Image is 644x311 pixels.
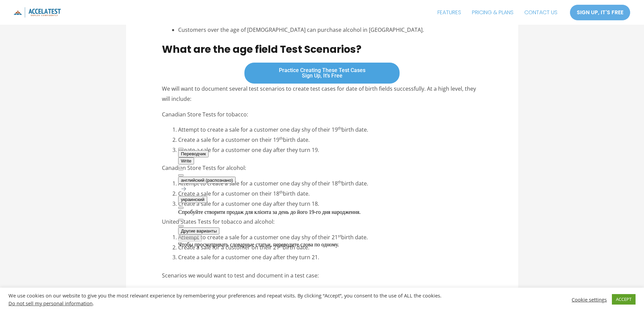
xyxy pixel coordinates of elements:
a: Do not sell my personal information [8,300,93,307]
li: Attempt to create a sale for a customer one day shy of their 19 birth date. [178,125,482,135]
p: Scenarios we would want to test and document in a test case: [162,271,482,281]
sup: st [279,243,283,249]
img: icon [14,7,61,18]
nav: Site Navigation [432,4,563,21]
a: Cookie settings [572,296,607,303]
li: Customers over the age of [DEMOGRAPHIC_DATA] can purchase alcohol in [GEOGRAPHIC_DATA]. [178,25,482,35]
p: We will want to document several test scenarios to create test cases for date of birth fields suc... [162,84,482,104]
div: . [8,300,448,306]
a: SIGN UP, IT'S FREE [570,4,630,21]
li: Create a sale for a customer on their 19 birth date. [178,135,482,145]
strong: What are the age field Test Scenarios? [162,42,361,57]
a: ACCEPT [612,294,636,305]
a: CONTACT US [519,4,563,21]
a: FEATURES [432,4,467,21]
a: date of birth equaling 123 years [336,287,417,295]
a: Practice Creating These Test CasesSign Up, It’s Free [244,62,400,84]
a: PRICING & PLANS [467,4,519,21]
li: Create a sale for a customer one day after they turn 21. [178,252,482,263]
p: Canadian Store Tests for alcohol: [162,163,482,173]
p: United States Tests for tobacco and alcohol: [162,217,482,227]
p: Canadian Store Tests for tobacco: [162,110,482,120]
li: Validate the date field handles an unrealistic age by entering a . [178,286,482,296]
sup: th [279,135,283,141]
sup: th [338,125,341,131]
div: We use cookies on our website to give you the most relevant experience by remembering your prefer... [8,292,448,306]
